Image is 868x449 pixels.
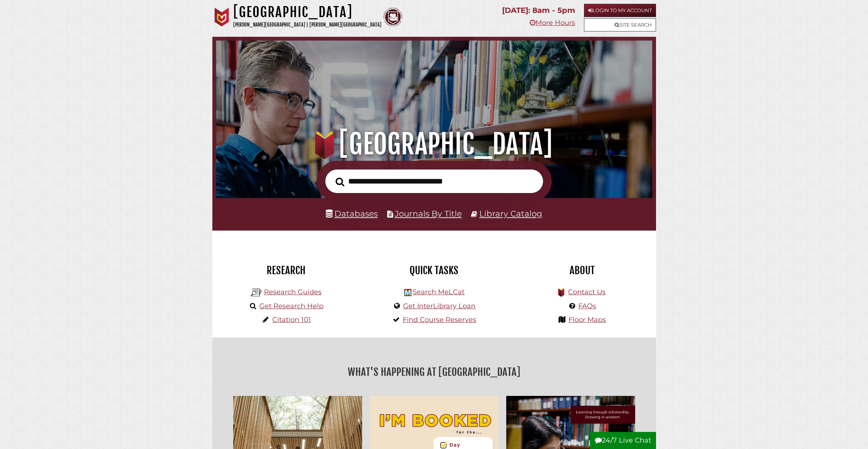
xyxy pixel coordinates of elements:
[218,264,355,277] h2: Research
[366,264,502,277] h2: Quick Tasks
[568,316,606,324] a: Floor Maps
[233,4,381,20] h1: [GEOGRAPHIC_DATA]
[251,287,262,298] img: Hekman Library Logo
[502,4,575,17] p: [DATE]: 8am - 5pm
[404,289,411,296] img: Hekman Library Logo
[584,18,656,31] a: Site Search
[568,288,606,296] a: Contact Us
[584,4,656,17] a: Login to My Account
[395,209,462,218] a: Journals By Title
[212,8,231,27] img: Calvin University
[218,363,650,381] h2: What's Happening at [GEOGRAPHIC_DATA]
[578,302,596,310] a: FAQs
[233,20,381,29] p: [PERSON_NAME][GEOGRAPHIC_DATA] | [PERSON_NAME][GEOGRAPHIC_DATA]
[259,302,323,310] a: Get Research Help
[336,177,344,187] i: Search
[326,209,378,218] a: Databases
[479,209,542,218] a: Library Catalog
[332,175,348,189] button: Search
[229,127,639,161] h1: [GEOGRAPHIC_DATA]
[530,19,575,27] a: More Hours
[413,288,465,296] a: Search MeLCat
[403,316,476,324] a: Find Course Reserves
[383,8,402,27] img: Calvin Theological Seminary
[403,302,476,310] a: Get InterLibrary Loan
[264,288,322,296] a: Research Guides
[514,264,650,277] h2: About
[272,316,311,324] a: Citation 101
